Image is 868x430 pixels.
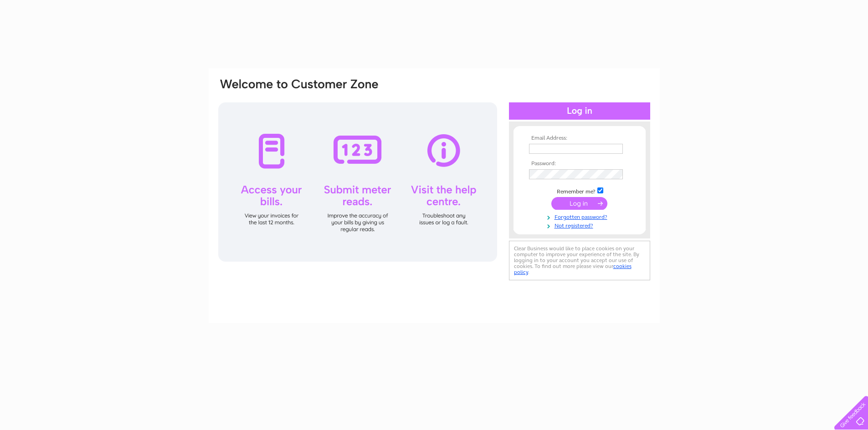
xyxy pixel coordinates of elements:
[529,212,632,221] a: Forgotten password?
[529,221,632,229] a: Not registered?
[551,197,607,210] input: Submit
[527,161,632,167] th: Password:
[514,263,632,275] a: cookies policy
[527,135,632,142] th: Email Address:
[527,186,632,195] td: Remember me?
[509,241,650,280] div: Clear Business would like to place cookies on your computer to improve your experience of the sit...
